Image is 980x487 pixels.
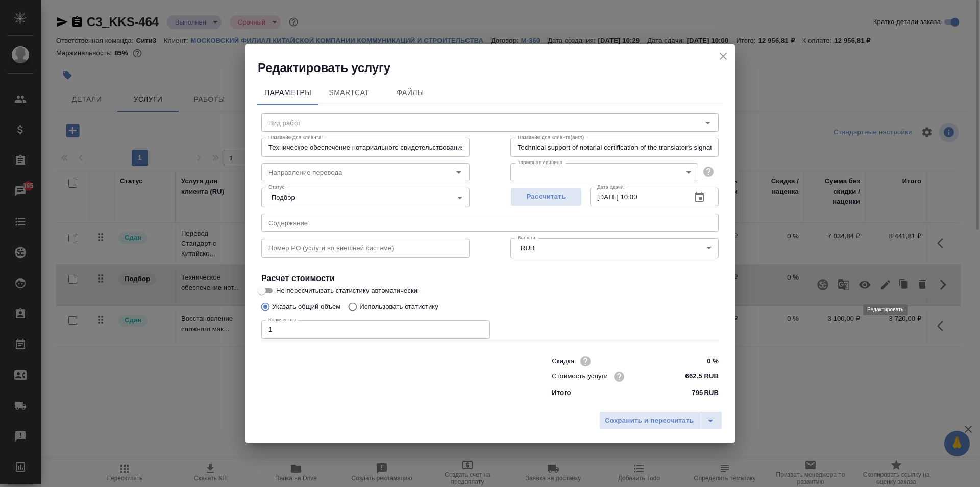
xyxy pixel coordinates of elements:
[716,49,731,64] button: close
[510,188,582,206] button: Рассчитать
[276,286,418,296] span: Не пересчитывать статистику автоматически
[261,272,719,285] h4: Расчет стоимости
[510,163,698,181] div: ​
[510,238,719,258] div: RUB
[552,371,608,381] p: Стоимость услуги
[680,354,719,368] input: ✎ Введи что-нибудь
[704,388,719,398] p: RUB
[605,415,694,427] span: Сохранить и пересчитать
[692,388,703,398] p: 795
[599,411,722,430] div: split button
[325,86,374,99] span: SmartCat
[552,388,571,398] p: Итого
[268,193,298,202] button: Подбор
[272,302,340,312] p: Указать общий объем
[359,302,438,312] p: Использовать статистику
[599,411,699,430] button: Сохранить и пересчитать
[386,86,435,99] span: Файлы
[518,244,537,252] button: RUB
[552,356,574,366] p: Скидка
[263,86,312,99] span: Параметры
[452,165,466,179] button: Open
[261,188,470,207] div: Подбор
[680,369,719,384] input: ✎ Введи что-нибудь
[258,60,735,76] h2: Редактировать услугу
[516,191,576,203] span: Рассчитать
